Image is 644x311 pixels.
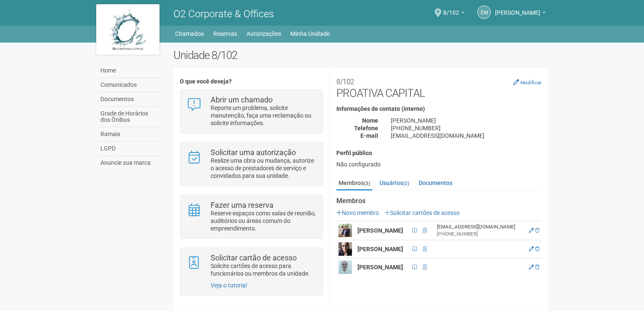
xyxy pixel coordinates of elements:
[338,242,352,256] img: user.png
[354,125,378,131] strong: Telefone
[403,180,409,186] small: (2)
[529,228,534,233] a: Editar membro
[384,132,548,139] div: [EMAIL_ADDRESS][DOMAIN_NAME]
[211,157,317,180] p: Realize uma obra ou mudança, autorize o acesso de prestadores de serviço e convidados para sua un...
[187,254,316,277] a: Solicitar cartão de acesso Solicite cartões de acesso para funcionários ou membros da unidade.
[180,78,323,85] h4: O que você deseja?
[98,156,161,170] a: Anuncie sua marca
[477,5,491,19] a: EM
[336,161,541,168] div: Não configurado
[336,150,541,156] h4: Perfil público
[336,78,354,86] small: 8/102
[495,11,546,17] a: [PERSON_NAME]
[437,223,523,231] div: [EMAIL_ADDRESS][DOMAIN_NAME]
[443,1,459,16] span: 8/102
[535,246,539,252] a: Excluir membro
[357,264,403,271] strong: [PERSON_NAME]
[213,28,237,40] a: Reservas
[384,117,548,124] div: [PERSON_NAME]
[529,264,534,270] a: Editar membro
[98,78,161,92] a: Comunicados
[98,142,161,156] a: LGPD
[360,132,378,139] strong: E-mail
[384,124,548,132] div: [PHONE_NUMBER]
[338,260,352,274] img: user.png
[384,209,460,216] a: Solicitar cartões de acesso
[336,106,541,112] h4: Informações de contato (interno)
[98,92,161,107] a: Documentos
[173,8,274,20] span: O2 Corporate & Offices
[336,197,541,205] strong: Membros
[211,209,317,232] p: Reserve espaços como salas de reunião, auditórios ou áreas comum do empreendimento.
[513,79,541,86] a: Modificar
[187,149,316,180] a: Solicitar uma autorização Realize uma obra ou mudança, autorize o acesso de prestadores de serviç...
[362,117,378,124] strong: Nome
[443,11,465,17] a: 8/102
[535,228,539,233] a: Excluir membro
[211,282,247,289] a: Veja o tutorial
[211,253,297,262] strong: Solicitar cartão de acesso
[211,148,296,157] strong: Solicitar uma autorização
[357,227,403,234] strong: [PERSON_NAME]
[211,201,273,209] strong: Fazer uma reserva
[187,201,316,232] a: Fazer uma reserva Reserve espaços como salas de reunião, auditórios ou áreas comum do empreendime...
[211,262,317,277] p: Solicite cartões de acesso para funcionários ou membros da unidade.
[336,74,541,99] h2: PROATIVA CAPITAL
[364,180,370,186] small: (3)
[529,246,534,252] a: Editar membro
[377,177,411,189] a: Usuários(2)
[336,177,372,190] a: Membros(3)
[98,64,161,78] a: Home
[175,28,204,40] a: Chamados
[520,80,541,86] small: Modificar
[211,95,273,104] strong: Abrir um chamado
[187,96,316,127] a: Abrir um chamado Reporte um problema, solicite manutenção, faça uma reclamação ou solicite inform...
[535,264,539,270] a: Excluir membro
[211,104,317,127] p: Reporte um problema, solicite manutenção, faça uma reclamação ou solicite informações.
[417,177,455,189] a: Documentos
[437,231,523,238] div: [PHONE_NUMBER]
[495,1,540,16] span: Ellen Medeiros
[338,224,352,237] img: user.png
[98,127,161,142] a: Ramais
[173,49,548,62] h2: Unidade 8/102
[98,107,161,127] a: Grade de Horários dos Ônibus
[246,28,281,40] a: Autorizações
[336,209,379,216] a: Novo membro
[357,246,403,252] strong: [PERSON_NAME]
[290,28,330,40] a: Minha Unidade
[96,4,160,55] img: logo.jpg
